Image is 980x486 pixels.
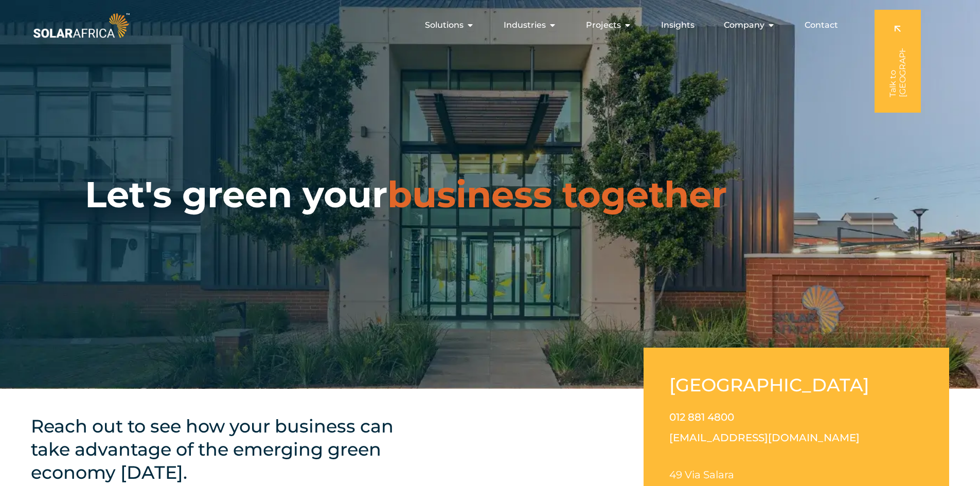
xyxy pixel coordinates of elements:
[504,19,546,31] span: Industries
[661,19,694,31] a: Insights
[387,172,727,217] span: business together
[669,373,878,397] h2: [GEOGRAPHIC_DATA]
[669,431,860,444] a: [EMAIL_ADDRESS][DOMAIN_NAME]
[132,15,846,35] div: Menu Toggle
[669,469,734,481] span: 49 Via Salara
[31,415,417,484] h4: Reach out to see how your business can take advantage of the emerging green economy [DATE].
[669,411,734,423] a: 012 881 4800
[586,19,621,31] span: Projects
[805,19,838,31] a: Contact
[132,15,846,35] nav: Menu
[85,173,727,217] h1: Let's green your
[724,19,764,31] span: Company
[425,19,464,31] span: Solutions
